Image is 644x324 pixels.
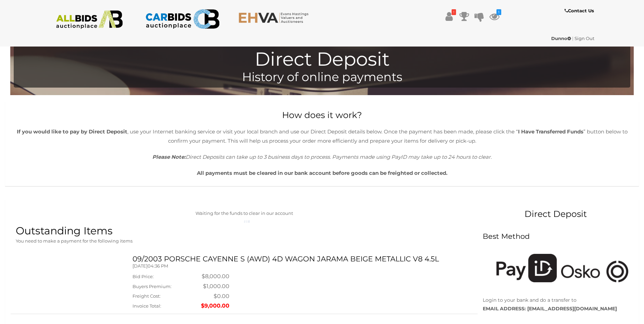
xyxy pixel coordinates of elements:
[244,220,250,223] img: small-loading.gif
[574,36,594,41] a: Sign Out
[483,296,628,313] p: Login to your bank and do a transfer to
[197,170,447,176] b: All payments must be cleared in our bank account before goods can be freighted or collected.
[551,36,571,41] strong: Dunno
[201,291,229,301] td: $0.00
[132,263,472,268] h5: [DATE]
[201,301,229,311] td: $9,000.00
[132,272,201,282] td: Bid Price:
[145,7,219,31] img: CARBIDS.com.au
[16,225,472,236] h1: Outstanding Items
[152,154,492,160] i: Direct Deposits can take up to 3 business days to process. Payments made using PayID may take up ...
[16,209,472,225] div: Waiting for the funds to clear in our account
[17,49,627,70] h1: Direct Deposit
[132,301,201,311] td: Invoice Total:
[565,8,594,13] b: Contact Us
[483,232,628,240] h3: Best Method
[148,263,168,269] span: 04:36 PM
[483,306,526,312] strong: EMAIL ADDRESS:
[238,12,313,23] img: EHVA.com.au
[17,70,627,84] h4: History of online payments
[565,7,596,15] a: Contact Us
[489,10,500,23] a: 1
[7,111,637,120] h2: How does it work?
[444,10,454,23] a: !
[17,128,127,135] b: If you would like to pay by Direct Deposit
[201,282,229,291] td: $1,000.00
[52,10,127,29] img: ALLBIDS.com.au
[152,154,186,160] b: Please Note:
[527,306,617,312] strong: [EMAIL_ADDRESS][DOMAIN_NAME]
[132,282,201,291] td: Buyers Premium:
[201,272,229,282] td: $8,000.00
[14,127,630,145] p: , use your Internet banking service or visit your local branch and use our Direct Deposit details...
[132,291,201,301] td: Freight Cost:
[452,9,456,15] i: !
[132,255,472,263] h3: 09/2003 PORSCHE CAYENNE S (AWD) 4D WAGON JARAMA BEIGE METALLIC V8 4.5L
[518,128,583,135] b: I Have Transferred Funds
[16,237,472,245] p: You need to make a payment for the following items
[483,209,628,219] h2: Direct Deposit
[490,247,635,289] img: Pay using PayID or Osko
[551,36,572,41] a: Dunno
[572,36,573,41] span: |
[496,9,501,15] i: 1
